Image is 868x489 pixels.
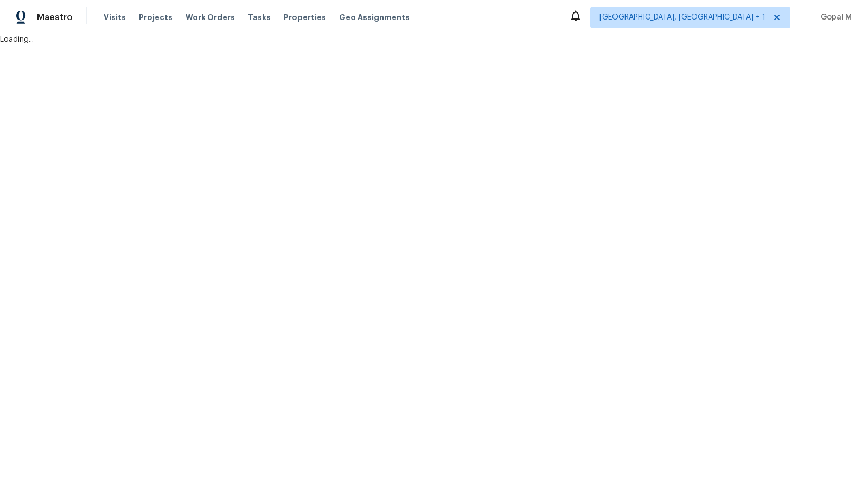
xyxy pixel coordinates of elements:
[104,12,126,23] span: Visits
[816,12,852,23] span: Gopal M
[139,12,173,23] span: Projects
[284,12,326,23] span: Properties
[599,12,765,23] span: [GEOGRAPHIC_DATA], [GEOGRAPHIC_DATA] + 1
[339,12,410,23] span: Geo Assignments
[186,12,235,23] span: Work Orders
[248,14,271,21] span: Tasks
[37,12,73,23] span: Maestro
